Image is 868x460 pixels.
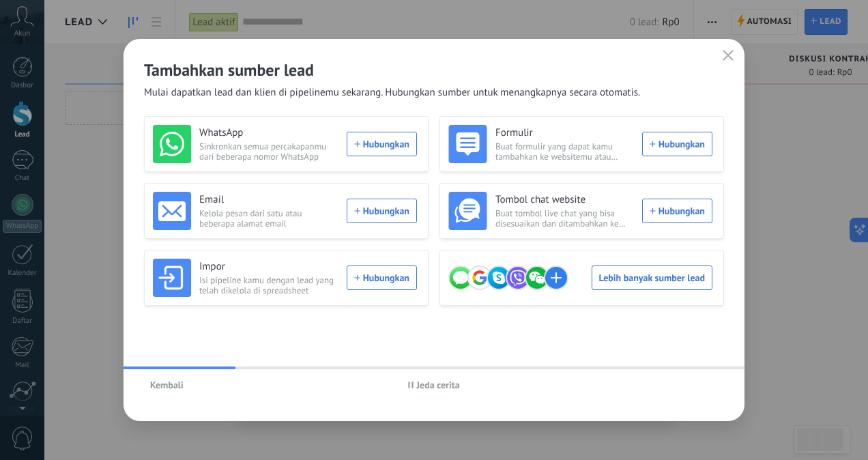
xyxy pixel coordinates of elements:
span: Kembali [150,380,184,390]
button: Jeda cerita [402,375,465,395]
span: Sinkronkan semua percakapanmu dari beberapa nomor WhatsApp [199,141,338,162]
h3: Formulir [495,126,634,140]
span: Buat formulir yang dapat kamu tambahkan ke websitemu atau bagikan sebagai tautan [495,141,634,162]
h3: Tombol chat website [495,193,634,207]
span: Isi pipeline kamu dengan lead yang telah dikelola di spreadsheet [199,275,338,296]
h3: WhatsApp [199,126,338,140]
span: Jeda cerita [416,380,459,390]
button: Kembali [144,375,190,395]
span: Mulai dapatkan lead dan klien di pipelinemu sekarang. Hubungkan sumber untuk menangkapnya secara ... [144,86,640,100]
h3: Email [199,193,338,207]
span: Kelola pesan dari satu atau beberapa alamat email [199,208,338,229]
h2: Tambahkan sumber lead [144,59,724,81]
h3: Impor [199,260,338,274]
span: Buat tombol live chat yang bisa disesuaikan dan ditambahkan ke websitemu [495,208,634,229]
